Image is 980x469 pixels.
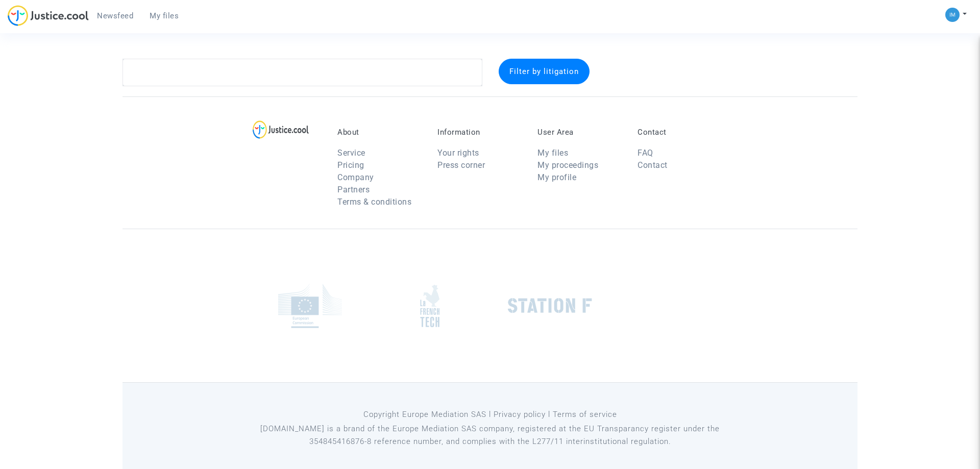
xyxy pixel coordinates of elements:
a: Pricing [337,160,364,170]
a: Terms & conditions [337,197,411,207]
a: Company [337,172,374,182]
img: jc-logo.svg [8,5,89,26]
p: About [337,128,422,137]
span: Newsfeed [97,11,133,20]
img: french_tech.png [420,284,439,328]
span: My files [150,11,179,20]
a: My profile [537,172,576,182]
p: Information [437,128,522,137]
p: [DOMAIN_NAME] is a brand of the Europe Mediation SAS company, registered at the EU Transparancy r... [258,423,723,448]
a: FAQ [638,148,653,158]
a: My files [537,148,568,158]
img: logo-lg.svg [253,120,309,139]
a: Partners [337,185,370,194]
a: Newsfeed [89,8,141,23]
p: Contact [638,128,722,137]
img: stationf.png [508,298,592,313]
span: Filter by litigation [509,67,579,76]
img: a105443982b9e25553e3eed4c9f672e7 [945,8,960,22]
a: Your rights [437,148,479,158]
p: Copyright Europe Mediation SAS l Privacy policy l Terms of service [258,408,723,421]
a: Press corner [437,160,485,170]
img: europe_commision.png [278,284,342,328]
a: Contact [638,160,668,170]
a: My files [141,8,187,23]
a: My proceedings [537,160,598,170]
a: Service [337,148,365,158]
p: User Area [537,128,622,137]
